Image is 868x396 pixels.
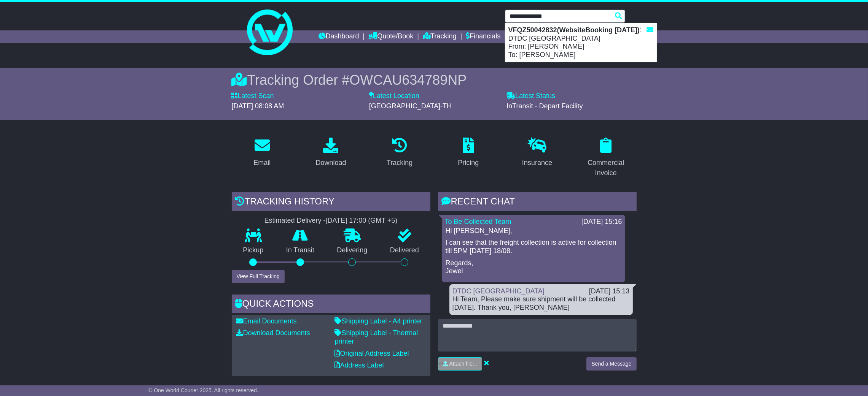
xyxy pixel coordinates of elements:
a: Email Documents [236,317,297,325]
label: Latest Location [369,92,419,100]
a: DTDC [GEOGRAPHIC_DATA] [452,287,545,295]
a: Shipping Label - Thermal printer [335,329,418,345]
a: Insurance [517,135,557,171]
div: [DATE] 15:16 [581,218,622,226]
a: Tracking [423,30,456,43]
div: Pricing [458,158,479,168]
div: [DATE] 17:00 (GMT +5) [326,217,398,225]
a: Original Address Label [335,350,409,357]
div: [DATE] 15:13 [589,287,630,296]
div: Insurance [522,158,552,168]
span: [DATE] 08:08 AM [232,102,284,110]
a: Address Label [335,361,384,369]
div: Tracking history [232,192,430,213]
a: Download [311,135,351,171]
button: Send a Message [586,357,636,371]
div: : DTDC [GEOGRAPHIC_DATA] From: [PERSON_NAME] To: [PERSON_NAME] [505,23,657,62]
div: RECENT CHAT [438,192,637,213]
div: Estimated Delivery - [232,217,430,225]
div: Tracking Order # [232,72,637,88]
div: Commercial Invoice [580,158,632,178]
a: To Be Collected Team [445,218,511,225]
span: [GEOGRAPHIC_DATA]-TH [369,102,452,110]
a: Email [248,135,276,171]
span: © One World Courier 2025. All rights reserved. [148,387,258,393]
a: Download Documents [236,329,310,337]
a: Pricing [453,135,484,171]
strong: VFQZ50042832(WebsiteBooking [DATE]) [508,26,640,34]
a: Shipping Label - A4 printer [335,317,422,325]
span: OWCAU634789NP [349,72,467,88]
p: Pickup [232,246,275,255]
p: Delivered [379,246,430,255]
label: Latest Status [506,92,555,100]
label: Latest Scan [232,92,274,100]
span: InTransit - Depart Facility [506,102,583,110]
p: Hi [PERSON_NAME], [446,227,621,235]
div: Tracking [387,158,412,168]
a: Quote/Book [368,30,413,43]
p: Delivering [326,246,379,255]
a: Commercial Invoice [575,135,637,181]
div: Hi Team, Please make sure shipment will be collected [DATE]. Thank you, [PERSON_NAME] [452,295,630,312]
div: Quick Actions [232,295,430,315]
button: View Full Tracking [232,270,285,283]
p: In Transit [275,246,326,255]
p: I can see that the freight collection is active for collection till 5PM [DATE] 18/08. [446,239,621,255]
a: Financials [466,30,500,43]
a: Tracking [382,135,417,171]
div: Download [315,158,346,168]
a: Dashboard [319,30,359,43]
div: Email [253,158,271,168]
p: Regards, Jewel [446,259,621,276]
